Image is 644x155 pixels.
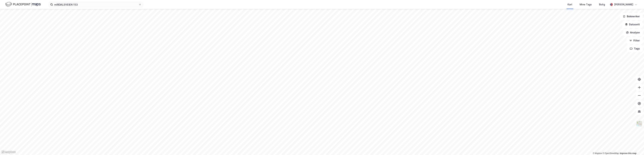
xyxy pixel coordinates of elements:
[623,29,643,36] button: Analyse
[627,139,644,155] iframe: Chat Widget
[593,152,602,154] a: Mapbox
[580,3,592,7] div: Mine Tags
[602,152,619,154] a: OpenStreetMap
[568,3,572,7] div: Kart
[620,152,636,154] a: Improve this map
[627,45,643,52] button: Tags
[627,37,643,44] button: Filter
[599,3,605,7] div: Bolig
[636,120,642,127] img: Z
[1,150,16,154] a: Mapbox homepage
[622,21,643,28] button: Datasett
[620,13,643,20] button: Bokmerker
[53,2,139,7] input: Søk på adresse, matrikkel, gårdeiere, leietakere eller personer
[614,3,633,7] div: [PERSON_NAME]
[5,2,41,7] img: logo.f888ab2527a4732fd821a326f86c7f29.svg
